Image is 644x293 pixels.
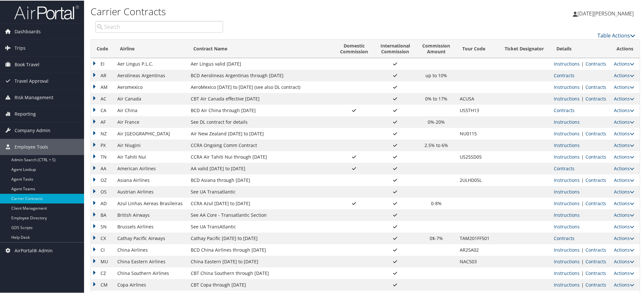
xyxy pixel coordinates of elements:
a: View Contracts [585,176,606,183]
a: View Ticketing Instructions [554,141,580,148]
a: View Ticketing Instructions [554,130,580,136]
a: View Contracts [585,281,606,287]
img: airportal-logo.png [14,4,79,19]
a: View Ticketing Instructions [554,211,580,217]
a: View Contracts [585,246,606,252]
td: Copa Airlines [114,278,188,290]
td: OZ [91,174,114,185]
a: Actions [614,269,634,276]
td: CA [91,104,114,116]
a: Actions [614,95,634,101]
td: AM [91,81,114,92]
td: AeroMexico [DATE] to [DATE] (see also DL contract) [188,81,334,92]
span: Trips [15,39,26,56]
a: View Contracts [585,130,606,136]
td: Brussels Airlines [114,220,188,232]
a: View Contracts [554,72,574,78]
td: AC [91,92,114,104]
td: MU [91,255,114,267]
a: View Ticketing Instructions [554,246,580,252]
a: View Contracts [585,95,606,101]
td: AA [91,162,114,174]
td: US25SD05 [456,151,499,162]
td: 2ULHD05L [456,174,499,185]
a: View Contracts [585,153,606,159]
td: Air Canada [114,92,188,104]
td: Air France [114,116,188,127]
td: Aer Lingus P.L.C. [114,58,188,69]
th: InternationalCommission: activate to sort column ascending [374,39,416,58]
a: Actions [614,130,634,136]
a: View Ticketing Instructions [554,153,580,159]
span: | [580,153,585,159]
td: CM [91,278,114,290]
td: CBT Air Canada effective [DATE] [188,92,334,104]
span: Employee Tools [15,138,48,154]
th: Actions [611,39,640,58]
td: BCD China Airlines through [DATE] [188,244,334,255]
a: Actions [614,258,634,264]
th: Contract Name: activate to sort column ascending [188,39,334,58]
a: View Contracts [585,200,606,206]
a: Actions [614,72,634,78]
td: Cathay Pacific Airways [114,232,188,244]
th: Airline: activate to sort column descending [114,39,188,58]
a: View Contracts [554,235,574,241]
a: [DATE][PERSON_NAME] [573,3,640,23]
a: View Ticketing Instructions [554,258,580,264]
td: BCD Asiana through [DATE] [188,174,334,185]
td: See AA Core - Transatlantic Section [188,209,334,220]
a: Actions [614,188,634,194]
a: Actions [614,165,634,171]
span: | [580,95,585,101]
td: EI [91,58,114,69]
a: Table Actions [597,31,635,38]
a: View Contracts [554,107,574,113]
td: ACUSA [456,92,499,104]
td: China Airlines [114,244,188,255]
a: View Ticketing Instructions [554,223,580,229]
td: AR25A02 [456,244,499,255]
span: | [580,130,585,136]
td: NU0115 [456,127,499,139]
a: View Ticketing Instructions [554,281,580,287]
span: Book Travel [15,56,39,72]
th: Ticket Designator: activate to sort column ascending [499,39,551,58]
span: | [580,246,585,252]
td: Air Niugini [114,139,188,151]
a: View Ticketing Instructions [554,176,580,183]
span: | [580,281,585,287]
td: See UA TransAtlantic [188,220,334,232]
td: Air China [114,104,188,116]
td: 0$-7% [416,232,456,244]
td: Air Tahiti Nui [114,151,188,162]
td: British Airways [114,209,188,220]
td: up to 10% [416,69,456,81]
td: CCRA Ongoing Comm Contract [188,139,334,151]
a: View Ticketing Instructions [554,200,580,206]
td: TN [91,151,114,162]
span: Travel Approval [15,72,48,89]
a: Actions [614,83,634,89]
td: TAM201FF501 [456,232,499,244]
td: China Southern Airlines [114,267,188,278]
span: Risk Management [15,89,53,105]
a: View Ticketing Instructions [554,95,580,101]
td: AA valid [DATE] to [DATE] [188,162,334,174]
a: View Ticketing Instructions [554,60,580,66]
span: [DATE][PERSON_NAME] [577,9,634,16]
a: Actions [614,107,634,113]
td: 0% to 17% [416,92,456,104]
a: View Contracts [585,83,606,89]
span: | [580,269,585,276]
td: CBT China Southern through [DATE] [188,267,334,278]
td: American Airlines [114,162,188,174]
td: NZ [91,127,114,139]
td: Aeromexico [114,81,188,92]
a: View Contracts [585,269,606,276]
td: NAC503 [456,255,499,267]
th: DomesticCommission: activate to sort column ascending [334,39,374,58]
td: OS [91,185,114,197]
th: Details: activate to sort column ascending [551,39,611,58]
th: Code: activate to sort column ascending [91,39,114,58]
